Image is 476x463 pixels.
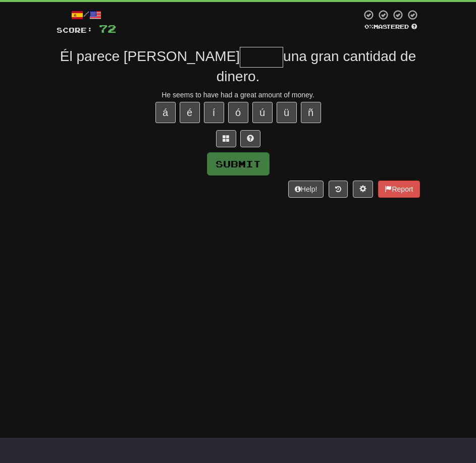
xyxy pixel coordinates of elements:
button: Single letter hint - you only get 1 per sentence and score half the points! alt+h [240,130,260,147]
div: / [57,9,116,22]
span: Él parece [PERSON_NAME] [60,48,240,64]
button: Help! [288,181,324,198]
span: 72 [99,22,116,35]
button: ü [277,102,297,123]
button: ñ [301,102,321,123]
button: Report [378,181,419,198]
button: Round history (alt+y) [329,181,348,198]
button: ú [252,102,273,123]
button: ó [228,102,248,123]
button: é [180,102,200,123]
div: He seems to have had a great amount of money. [57,90,420,100]
span: Score: [57,26,93,34]
span: una gran cantidad de dinero. [217,48,416,84]
span: 0 % [364,23,374,30]
button: á [155,102,176,123]
div: Mastered [361,23,420,31]
button: Switch sentence to multiple choice alt+p [216,130,236,147]
button: Submit [207,152,270,176]
button: í [204,102,224,123]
